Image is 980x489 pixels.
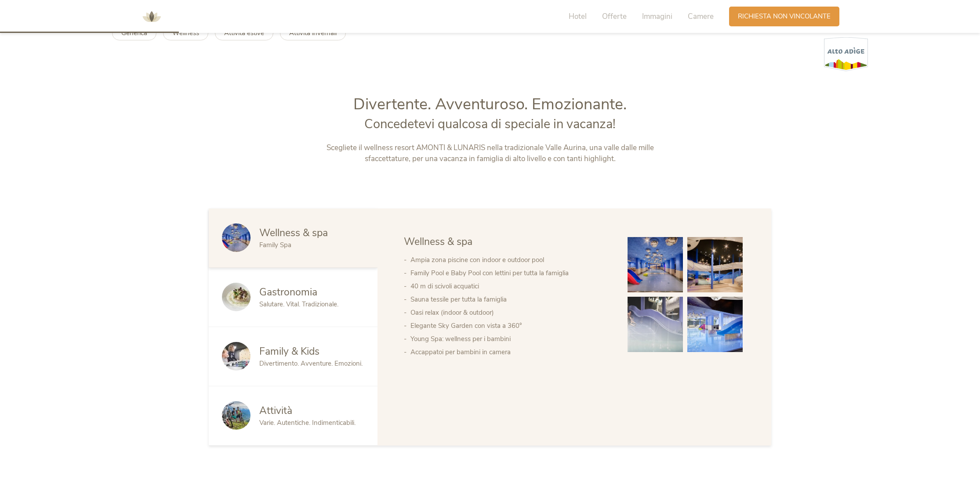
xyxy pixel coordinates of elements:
a: Generica [112,26,156,40]
a: AMONTI & LUNARIS Wellnessresort [138,13,165,19]
b: Wellness [172,29,199,37]
a: Wellness [163,26,208,40]
span: Family & Kids [259,345,319,358]
a: Attività estive [215,26,273,40]
img: Alto Adige [824,37,868,72]
li: Elegante Sky Garden con vista a 360° [410,319,610,332]
li: Accappatoi per bambini in camera [410,345,610,359]
span: Hotel [569,11,587,22]
span: Divertimento. Avventure. Emozioni. [259,359,363,368]
span: Attività [259,404,292,417]
span: Immagini [642,11,672,22]
li: Ampia zona piscine con indoor e outdoor pool [410,253,610,266]
span: Family Spa [259,241,291,249]
b: Attività estive [224,29,264,37]
span: Offerte [602,11,627,22]
span: Varie. Autentiche. Indimenticabili. [259,418,356,427]
span: Concedetevi qualcosa di speciale in vacanza! [364,115,616,133]
span: Wellness & spa [404,235,472,248]
a: Attività invernali [280,26,346,40]
b: Attività invernali [289,29,337,37]
li: Young Spa: wellness per i bambini [410,332,610,345]
li: Family Pool e Baby Pool con lettini per tutta la famiglia [410,266,610,280]
span: Camere [688,11,714,22]
span: Gastronomia [259,285,317,299]
b: Generica [121,29,147,37]
span: Divertente. Avventuroso. Emozionante. [353,93,627,115]
li: 40 m di scivoli acquatici [410,280,610,293]
span: Wellness & spa [259,226,328,240]
img: AMONTI & LUNARIS Wellnessresort [138,4,165,30]
span: Richiesta non vincolante [738,12,831,21]
p: Scegliete il wellness resort AMONTI & LUNARIS nella tradizionale Valle Aurina, una valle dalle mi... [307,142,674,165]
li: Sauna tessile per tutta la famiglia [410,293,610,306]
li: Oasi relax (indoor & outdoor) [410,306,610,319]
span: Salutare. Vital. Tradizionale. [259,300,338,309]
